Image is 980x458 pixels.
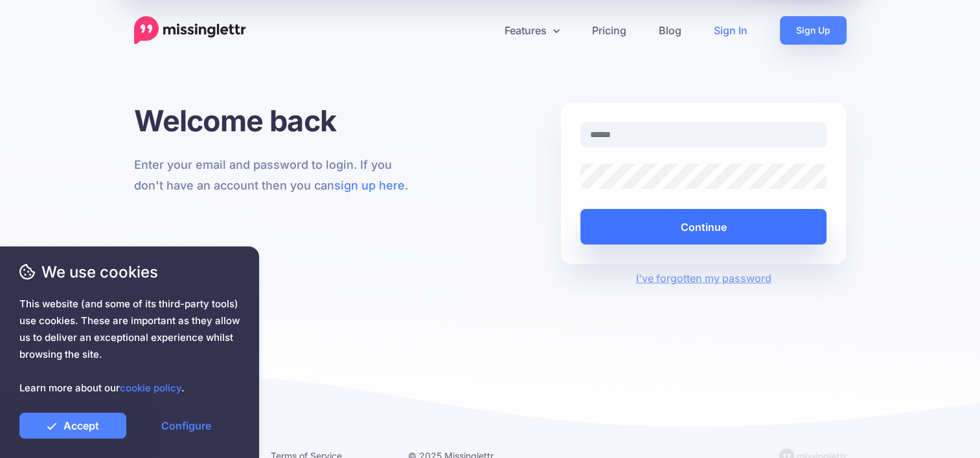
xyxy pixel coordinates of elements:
[780,16,847,45] a: Sign Up
[488,16,576,45] a: Features
[334,179,405,192] a: sign up here
[19,261,240,283] span: We use cookies
[134,155,420,196] p: Enter your email and password to login. If you don't have an account then you can .
[19,296,240,397] span: This website (and some of its third-party tools) use cookies. These are important as they allow u...
[643,16,698,45] a: Blog
[580,209,827,245] button: Continue
[698,16,764,45] a: Sign In
[134,103,420,138] h1: Welcome back
[576,16,643,45] a: Pricing
[636,272,771,285] a: I've forgotten my password
[19,413,126,439] a: Accept
[120,382,181,394] a: cookie policy
[133,413,240,439] a: Configure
